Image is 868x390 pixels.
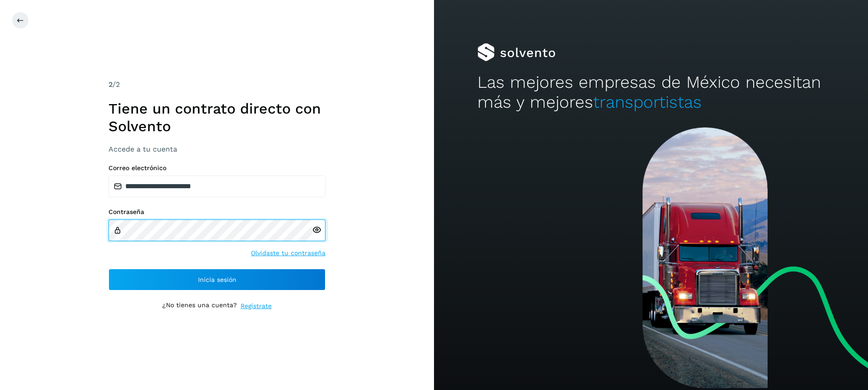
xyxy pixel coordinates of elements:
p: ¿No tienes una cuenta? [162,301,237,311]
span: transportistas [593,92,702,112]
span: Inicia sesión [198,276,236,283]
label: Correo electrónico [108,164,325,172]
button: Inicia sesión [108,269,325,290]
span: 2 [108,80,113,89]
a: Regístrate [241,301,272,311]
h2: Las mejores empresas de México necesitan más y mejores [477,72,825,113]
div: /2 [108,79,325,90]
label: Contraseña [108,208,325,216]
h3: Accede a tu cuenta [108,145,325,153]
a: Olvidaste tu contraseña [251,248,325,258]
h1: Tiene un contrato directo con Solvento [108,100,325,135]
